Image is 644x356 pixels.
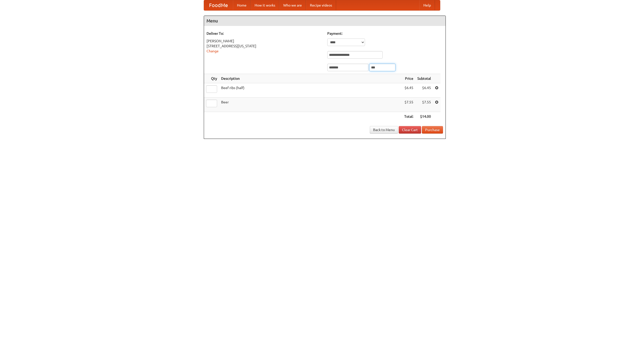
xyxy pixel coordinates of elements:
[402,74,415,83] th: Price
[251,0,279,10] a: How it works
[207,49,219,53] a: Change
[219,83,402,98] td: Beef ribs (half)
[415,74,433,83] th: Subtotal
[204,0,233,10] a: FoodMe
[415,98,433,112] td: $7.55
[219,98,402,112] td: Beer
[207,44,322,49] div: [STREET_ADDRESS][US_STATE]
[370,126,398,134] a: Back to Menu
[204,16,446,26] h4: Menu
[327,31,443,36] h5: Payment:
[399,126,421,134] a: Clear Cart
[415,112,433,121] th: $14.00
[279,0,306,10] a: Who we are
[207,38,322,44] div: [PERSON_NAME]
[402,112,415,121] th: Total:
[415,83,433,98] td: $6.45
[207,31,322,36] h5: Deliver To:
[306,0,336,10] a: Recipe videos
[402,83,415,98] td: $6.45
[219,74,402,83] th: Description
[204,74,219,83] th: Qty
[233,0,251,10] a: Home
[402,98,415,112] td: $7.55
[419,0,435,10] a: Help
[422,126,443,134] button: Purchase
